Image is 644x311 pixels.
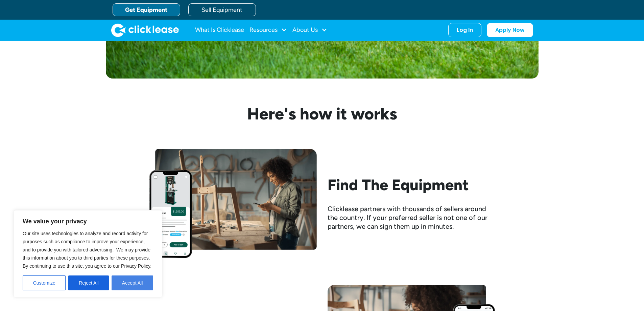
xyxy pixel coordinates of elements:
div: Log In [457,27,473,34]
h2: Find The Equipment [328,176,495,194]
div: About Us [292,23,327,37]
div: Resources [249,23,287,37]
div: Clicklease partners with thousands of sellers around the country. If your preferred seller is not... [328,204,495,231]
p: We value your privacy [23,217,153,225]
a: Get Equipment [113,3,180,16]
a: Sell Equipment [188,3,256,16]
a: What Is Clicklease [195,23,244,37]
a: Apply Now [487,23,533,37]
h3: Here's how it works [149,106,495,122]
img: Woman looking at her phone while standing beside her workbench with half assembled chair [149,149,317,258]
button: Reject All [68,275,109,290]
button: Customize [23,275,66,290]
button: Accept All [112,275,153,290]
div: We value your privacy [14,210,162,297]
img: Clicklease logo [111,23,179,37]
span: Our site uses technologies to analyze and record activity for purposes such as compliance to impr... [23,231,151,269]
a: home [111,23,179,37]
